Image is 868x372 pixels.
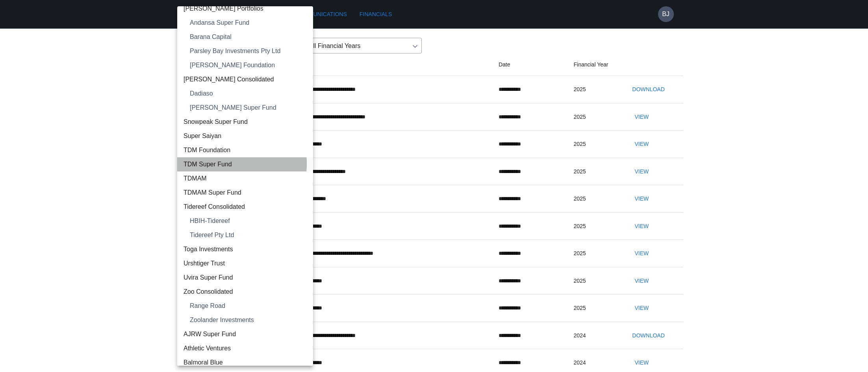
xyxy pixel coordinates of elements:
[184,202,307,212] span: Tidereef Consolidated
[190,32,307,42] span: Barana Capital
[190,18,307,28] span: Andansa Super Fund
[190,61,307,70] span: [PERSON_NAME] Foundation
[184,174,307,183] span: TDMAM
[184,358,307,367] span: Balmoral Blue
[184,131,307,141] span: Super Saiyan
[190,301,307,311] span: Range Road
[184,287,307,296] span: Zoo Consolidated
[184,160,307,169] span: TDM Super Fund
[190,216,307,226] span: HBIH-Tidereef
[184,344,307,353] span: Athletic Ventures
[184,75,307,84] span: [PERSON_NAME] Consolidated
[184,117,307,127] span: Snowpeak Super Fund
[190,230,307,240] span: Tidereef Pty Ltd
[184,330,307,339] span: AJRW Super Fund
[190,103,307,112] span: [PERSON_NAME] Super Fund
[184,259,307,268] span: Urshtiger Trust
[184,245,307,254] span: Toga Investments
[190,46,307,56] span: Parsley Bay Investments Pty Ltd
[184,188,307,197] span: TDMAM Super Fund
[184,145,307,155] span: TDM Foundation
[190,315,307,325] span: Zoolander Investments
[184,273,307,282] span: Uvira Super Fund
[184,4,307,13] span: [PERSON_NAME] Portfolios
[190,89,307,98] span: Dadiaso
